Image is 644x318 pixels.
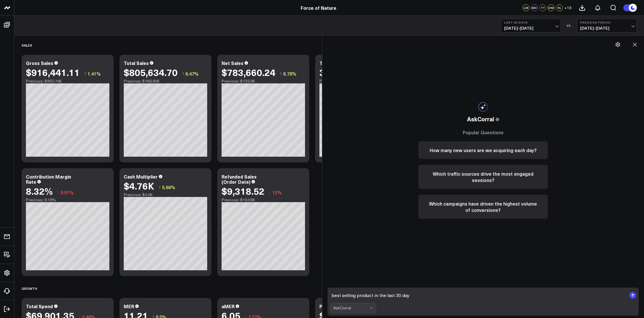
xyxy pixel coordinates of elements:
[504,26,558,30] span: [DATE] - [DATE]
[269,189,271,196] span: ↓
[22,39,32,52] div: Sales
[301,5,336,11] a: Force of Nature
[418,141,548,159] button: How many new users are we acquiring each day?
[280,70,282,77] span: ↑
[501,19,561,32] button: Last 30 Days[DATE]-[DATE]
[124,303,134,309] div: MER
[26,79,109,83] div: Previous: $903.74K
[333,306,369,310] div: AskCorral
[580,26,634,30] span: [DATE] - [DATE]
[272,189,282,196] span: 12%
[26,67,80,77] div: $916,441.11
[182,70,184,77] span: ↑
[124,79,207,83] div: Previous: $756.65K
[185,70,199,77] span: 6.47%
[580,21,634,24] b: Previous Period
[319,79,403,83] div: Previous: 3.28K
[467,115,494,123] span: AskCorral
[222,67,275,77] div: $783,660.24
[523,4,529,11] div: LM
[504,21,558,24] b: Last 30 Days
[26,60,53,66] div: Gross Sales
[22,282,37,295] div: Growth
[283,70,296,77] span: 6.78%
[60,189,74,196] span: 9.51%
[84,70,86,77] span: ↑
[124,181,154,191] div: $4.76K
[124,67,178,77] div: $805,634.70
[319,67,344,77] div: 3.63K
[330,290,627,300] textarea: best selling product in the last 30 d
[222,186,264,196] div: $9,318.52
[159,183,161,191] span: ↑
[222,198,305,202] div: Previous: $10.59K
[222,79,305,83] div: Previous: $733.9K
[418,129,548,135] h3: Popular Questions
[556,4,563,11] div: RL
[319,303,340,309] div: Paid CAC
[577,19,637,32] button: Previous Period[DATE]-[DATE]
[124,173,158,180] div: Cash Multiplier
[124,60,149,66] div: Total Sales
[564,6,571,10] span: + 13
[26,186,53,196] div: 8.32%
[222,60,243,66] div: Net Sales
[26,303,53,309] div: Total Spend
[548,4,555,11] div: DM
[319,60,348,66] div: Total Orders
[162,184,175,190] span: 5.66%
[222,173,257,185] div: Refunded Sales (Order Date)
[564,24,574,27] div: VS
[87,70,101,77] span: 1.41%
[26,198,109,202] div: Previous: 9.19%
[57,189,59,196] span: ↓
[124,192,207,197] div: Previous: $4.5K
[531,4,538,11] div: MD
[418,165,548,189] button: Which traffic sources drive the most engaged sessions?
[539,4,546,11] div: YT
[564,4,571,11] button: +13
[222,303,235,309] div: aMER
[26,173,71,185] div: Contribution Margin Rate
[418,195,548,219] button: Which campaigns have driven the highest volume of conversions?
